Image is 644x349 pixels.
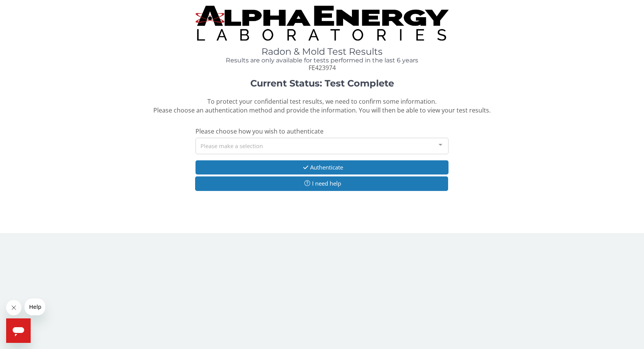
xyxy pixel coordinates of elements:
span: FE423974 [309,64,336,72]
span: To protect your confidential test results, we need to confirm some information. Please choose an ... [153,97,491,114]
button: Authenticate [195,160,449,174]
strong: Current Status: Test Complete [250,78,394,89]
span: Please choose how you wish to authenticate [195,127,324,135]
img: TightCrop.jpg [195,6,449,41]
h1: Radon & Mold Test Results [195,47,449,57]
iframe: Close message [6,300,21,315]
iframe: Message from company [25,298,45,315]
span: Please make a selection [200,141,263,150]
h4: Results are only available for tests performed in the last 6 years [195,57,449,64]
button: I need help [195,176,448,191]
iframe: Button to launch messaging window [6,318,31,343]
